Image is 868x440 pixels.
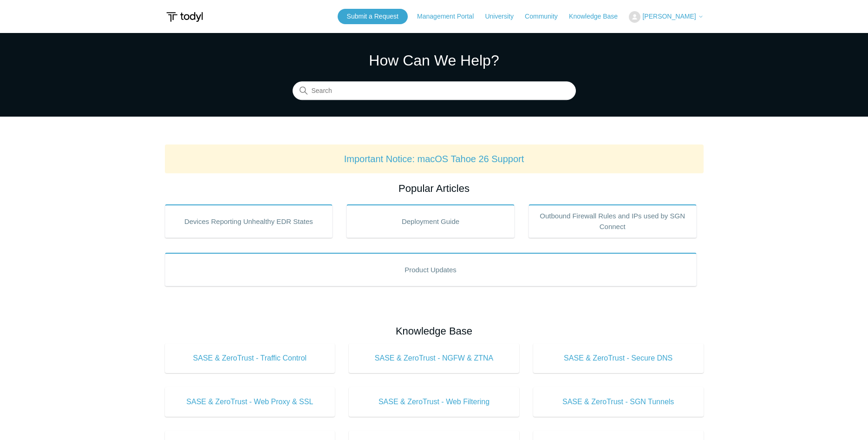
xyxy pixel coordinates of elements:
img: Todyl Support Center Help Center home page [165,8,204,26]
span: SASE & ZeroTrust - Secure DNS [547,353,690,364]
button: [PERSON_NAME] [629,11,703,23]
span: [PERSON_NAME] [642,13,696,20]
a: Knowledge Base [569,12,627,21]
a: Submit a Request [338,9,408,24]
a: SASE & ZeroTrust - Web Proxy & SSL [165,387,335,417]
span: SASE & ZeroTrust - Web Filtering [363,396,505,407]
a: Community [525,12,567,21]
h1: How Can We Help? [293,49,576,72]
a: SASE & ZeroTrust - NGFW & ZTNA [349,343,519,373]
input: Search [293,82,576,100]
a: Devices Reporting Unhealthy EDR States [165,204,333,238]
a: Outbound Firewall Rules and IPs used by SGN Connect [529,204,697,238]
h2: Knowledge Base [165,323,704,339]
a: SASE & ZeroTrust - Web Filtering [349,387,519,417]
a: Important Notice: macOS Tahoe 26 Support [344,154,524,164]
h2: Popular Articles [165,181,704,196]
span: SASE & ZeroTrust - Traffic Control [179,353,321,364]
a: University [485,12,522,21]
a: Deployment Guide [346,204,515,238]
span: SASE & ZeroTrust - SGN Tunnels [547,396,690,407]
a: Product Updates [165,253,697,286]
span: SASE & ZeroTrust - NGFW & ZTNA [363,353,505,364]
span: SASE & ZeroTrust - Web Proxy & SSL [179,396,321,407]
a: SASE & ZeroTrust - Secure DNS [533,343,704,373]
a: Management Portal [417,12,483,21]
a: SASE & ZeroTrust - Traffic Control [165,343,335,373]
a: SASE & ZeroTrust - SGN Tunnels [533,387,704,417]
